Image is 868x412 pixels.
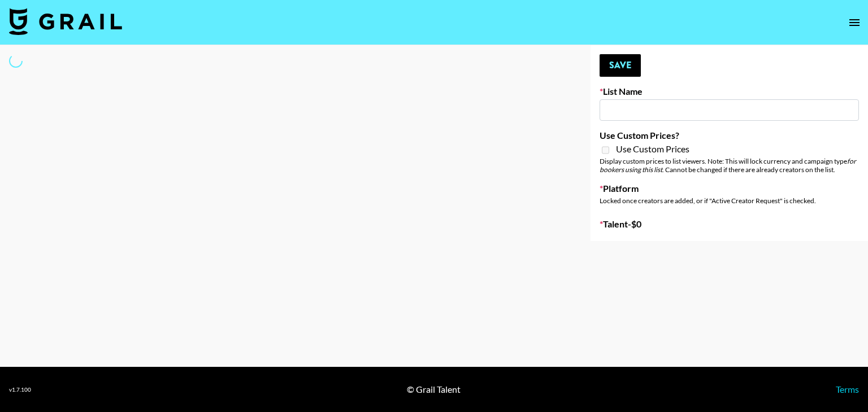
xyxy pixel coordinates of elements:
span: Use Custom Prices [616,143,689,155]
label: List Name [600,86,859,97]
div: © Grail Talent [407,384,461,395]
label: Platform [600,183,859,194]
button: open drawer [843,11,866,34]
div: v 1.7.100 [9,386,31,393]
label: Talent - $ 0 [600,218,859,230]
img: Grail Talent [9,8,122,35]
button: Save [600,54,641,77]
a: Terms [836,384,859,395]
div: Display custom prices to list viewers. Note: This will lock currency and campaign type . Cannot b... [600,157,859,174]
div: Locked once creators are added, or if "Active Creator Request" is checked. [600,196,859,205]
em: for bookers using this list [600,157,856,174]
label: Use Custom Prices? [600,130,859,141]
